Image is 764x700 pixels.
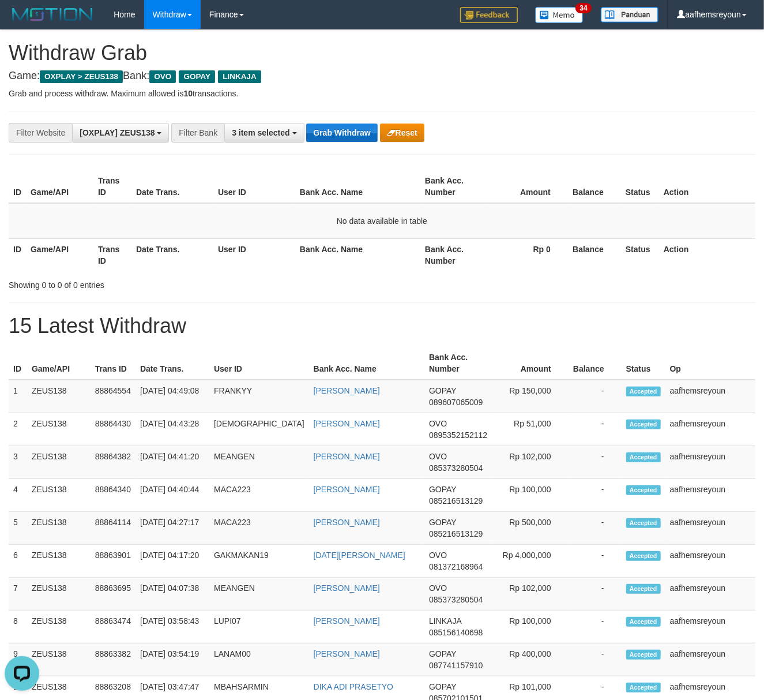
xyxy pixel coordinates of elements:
img: Feedback.jpg [460,7,518,23]
a: DIKA ADI PRASETYO [314,682,394,691]
td: [DATE] 03:58:43 [136,611,209,643]
td: 9 [9,643,27,676]
th: Action [659,170,755,203]
th: Trans ID [93,238,131,271]
td: ZEUS138 [27,479,91,512]
td: 88863382 [91,643,136,676]
th: Game/API [26,170,93,203]
span: Accepted [626,387,661,396]
th: ID [9,170,26,203]
img: panduan.png [601,7,658,23]
td: [DATE] 04:27:17 [136,512,209,545]
span: [OXPLAY] ZEUS138 [80,128,155,137]
td: aafhemsreyoun [665,413,755,446]
button: Reset [380,123,424,142]
a: [PERSON_NAME] [314,386,380,395]
span: OVO [429,419,447,428]
td: aafhemsreyoun [665,512,755,545]
td: aafhemsreyoun [665,545,755,578]
td: Rp 102,000 [492,446,569,479]
td: 7 [9,578,27,611]
td: 88863695 [91,578,136,611]
td: 88863901 [91,545,136,578]
span: Accepted [626,485,661,495]
td: Rp 51,000 [492,413,569,446]
th: Bank Acc. Number [420,238,488,271]
span: LINKAJA [429,616,461,626]
td: [DEMOGRAPHIC_DATA] [209,413,309,446]
td: Rp 500,000 [492,512,569,545]
span: GOPAY [429,518,456,527]
td: Rp 4,000,000 [492,545,569,578]
td: - [569,512,622,545]
td: aafhemsreyoun [665,479,755,512]
th: Bank Acc. Name [295,238,420,271]
th: Bank Acc. Name [295,170,420,203]
a: [PERSON_NAME] [314,419,380,428]
button: 3 item selected [224,123,304,143]
td: Rp 102,000 [492,578,569,611]
span: Copy 0895352152112 to clipboard [429,431,487,440]
td: aafhemsreyoun [665,578,755,611]
td: LUPI07 [209,611,309,643]
a: [PERSON_NAME] [314,583,380,593]
th: Balance [569,347,622,380]
td: ZEUS138 [27,611,91,643]
td: ZEUS138 [27,446,91,479]
td: aafhemsreyoun [665,611,755,643]
span: GOPAY [179,70,215,83]
span: OVO [429,551,447,560]
td: 88864554 [91,380,136,413]
strong: 10 [183,89,193,98]
th: Trans ID [91,347,136,380]
th: Game/API [27,347,91,380]
td: 4 [9,479,27,512]
span: GOPAY [429,485,456,494]
a: [DATE][PERSON_NAME] [314,551,405,560]
a: [PERSON_NAME] [314,452,380,461]
span: Accepted [626,584,661,594]
span: GOPAY [429,649,456,658]
span: Copy 085156140698 to clipboard [429,628,483,637]
span: Copy 085373280504 to clipboard [429,463,483,473]
td: - [569,545,622,578]
td: - [569,413,622,446]
th: Bank Acc. Number [424,347,492,380]
td: ZEUS138 [27,545,91,578]
span: OXPLAY > ZEUS138 [40,70,123,83]
a: [PERSON_NAME] [314,485,380,494]
th: Date Trans. [131,170,213,203]
th: Amount [488,170,568,203]
td: MACA223 [209,479,309,512]
img: MOTION_logo.png [9,6,96,23]
td: No data available in table [9,203,755,239]
th: Status [621,170,659,203]
td: GAKMAKAN19 [209,545,309,578]
td: aafhemsreyoun [665,380,755,413]
th: Bank Acc. Name [309,347,424,380]
td: ZEUS138 [27,643,91,676]
th: Game/API [26,238,93,271]
h1: 15 Latest Withdraw [9,315,755,338]
td: 2 [9,413,27,446]
th: Trans ID [93,170,131,203]
span: OVO [429,452,447,461]
th: Date Trans. [136,347,209,380]
span: Accepted [626,650,661,660]
td: aafhemsreyoun [665,446,755,479]
span: LINKAJA [218,70,261,83]
button: Open LiveChat chat widget [5,5,39,39]
td: [DATE] 04:40:44 [136,479,209,512]
th: Amount [492,347,569,380]
th: Status [621,238,659,271]
span: GOPAY [429,386,456,395]
th: User ID [213,170,295,203]
td: 3 [9,446,27,479]
td: Rp 100,000 [492,611,569,643]
th: Balance [568,170,621,203]
td: Rp 100,000 [492,479,569,512]
td: 1 [9,380,27,413]
span: Copy 081372168964 to clipboard [429,562,483,571]
span: Copy 087741157910 to clipboard [429,661,483,670]
td: 88864114 [91,512,136,545]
